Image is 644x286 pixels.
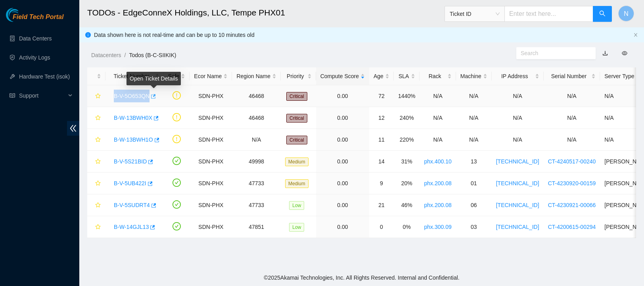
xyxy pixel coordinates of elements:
[172,179,181,187] span: check-circle
[394,173,420,194] td: 20%
[67,121,79,136] span: double-left
[394,107,420,129] td: 240%
[456,216,492,238] td: 03
[172,157,181,165] span: check-circle
[316,194,369,216] td: 0.00
[95,224,101,230] span: star
[544,107,600,129] td: N/A
[92,199,101,211] button: star
[456,85,492,107] td: N/A
[95,137,101,143] span: star
[316,151,369,173] td: 0.00
[19,54,50,61] a: Activity Logs
[10,93,15,98] span: read
[633,33,638,37] span: close
[548,158,596,165] a: CT-4240517-00240
[92,90,101,102] button: star
[316,85,369,107] td: 0.00
[316,173,369,194] td: 0.00
[92,155,101,168] button: star
[232,85,281,107] td: 46468
[114,224,149,230] a: B-W-14GJL13
[19,35,52,42] a: Data Centers
[624,9,629,19] span: N
[289,201,304,210] span: Low
[79,269,644,286] footer: © 2025 Akamai Technologies, Inc. All Rights Reserved. Internal and Confidential.
[114,158,147,165] a: B-V-5S21BID
[450,8,500,20] span: Ticket ID
[492,129,544,151] td: N/A
[172,135,181,143] span: exclamation-circle
[6,8,40,22] img: Akamai Technologies
[456,173,492,194] td: 01
[190,129,232,151] td: SDN-PHX
[596,47,614,60] button: download
[13,13,63,21] span: Field Tech Portal
[114,115,152,121] a: B-W-13BWH0X
[124,52,126,58] span: /
[285,157,309,166] span: Medium
[492,85,544,107] td: N/A
[496,202,539,208] a: [TECHNICAL_ID]
[172,200,181,209] span: check-circle
[599,10,606,18] span: search
[95,159,101,165] span: star
[456,107,492,129] td: N/A
[286,114,307,123] span: Critical
[129,52,176,58] a: Todos (B-C-SIIKIK)
[369,151,394,173] td: 14
[19,88,66,104] span: Support
[456,194,492,216] td: 06
[92,221,101,233] button: star
[369,129,394,151] td: 11
[172,222,181,230] span: check-circle
[95,93,101,100] span: star
[289,223,304,232] span: Low
[394,129,420,151] td: 220%
[232,151,281,173] td: 49998
[548,202,596,208] a: CT-4230921-00066
[424,202,451,208] a: phx.200.08
[424,224,451,230] a: phx.300.09
[369,107,394,129] td: 12
[95,180,101,187] span: star
[190,107,232,129] td: SDN-PHX
[114,202,150,208] a: B-V-5SUDRT4
[126,72,181,85] div: Open Ticket Details
[285,179,309,188] span: Medium
[622,50,627,56] span: eye
[394,194,420,216] td: 46%
[172,113,181,121] span: exclamation-circle
[456,151,492,173] td: 13
[521,49,585,58] input: Search
[369,216,394,238] td: 0
[232,194,281,216] td: 47733
[394,216,420,238] td: 0%
[190,85,232,107] td: SDN-PHX
[544,129,600,151] td: N/A
[420,107,456,129] td: N/A
[504,6,593,22] input: Enter text here...
[232,107,281,129] td: 46468
[496,224,539,230] a: [TECHNICAL_ID]
[369,194,394,216] td: 21
[92,133,101,146] button: star
[190,173,232,194] td: SDN-PHX
[232,173,281,194] td: 47733
[316,129,369,151] td: 0.00
[492,107,544,129] td: N/A
[420,129,456,151] td: N/A
[114,93,149,99] a: B-V-5O653QN
[618,6,634,21] button: N
[496,158,539,165] a: [TECHNICAL_ID]
[190,216,232,238] td: SDN-PHX
[394,85,420,107] td: 1440%
[190,151,232,173] td: SDN-PHX
[114,180,146,186] a: B-V-5UB422I
[6,14,63,25] a: Akamai TechnologiesField Tech Portal
[95,115,101,121] span: star
[369,173,394,194] td: 9
[92,177,101,190] button: star
[232,216,281,238] td: 47851
[172,91,181,100] span: exclamation-circle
